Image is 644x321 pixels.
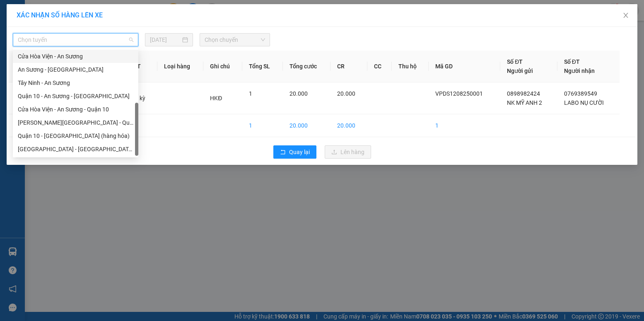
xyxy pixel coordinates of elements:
td: 20.000 [330,114,367,137]
div: Cửa Hòa Viện - An Sương - Quận 10 [18,105,133,114]
span: Số ĐT [564,58,580,65]
th: CC [367,51,392,82]
span: Người gửi [507,68,533,74]
div: Tây Ninh - An Sương [18,78,133,87]
div: [PERSON_NAME][GEOGRAPHIC_DATA] - Quận 10 (hàng hóa) [18,118,133,127]
div: [GEOGRAPHIC_DATA] - [GEOGRAPHIC_DATA] (vip) [18,145,133,154]
span: XÁC NHẬN SỐ HÀNG LÊN XE [17,11,103,19]
span: VPDS1208250001 [435,90,483,97]
th: Tổng SL [242,51,283,82]
span: HKĐ [210,95,222,101]
td: 20.000 [283,114,330,137]
div: Quận 10 - An Sương - Cửa Hòa Viện [13,89,138,103]
div: Quận 10 - Dương MInh Châu (hàng hóa) [13,129,138,142]
button: uploadLên hàng [325,145,371,159]
span: close [622,12,629,19]
div: Hồ Chí Minh - Tây Ninh (vip) [13,142,138,156]
div: An Sương - [GEOGRAPHIC_DATA] [18,65,133,74]
div: Tây Ninh - An Sương [13,76,138,89]
th: Ghi chú [203,51,242,82]
span: 1 [249,90,252,97]
th: Thu hộ [392,51,429,82]
span: Số ĐT [507,58,523,65]
span: 20.000 [289,90,308,97]
th: Loại hàng [157,51,204,82]
span: NK MỸ ANH 2 [507,99,542,106]
span: Người nhận [564,68,595,74]
th: STT [9,51,37,82]
td: Bất kỳ [123,82,157,114]
span: Chọn tuyến [18,34,133,46]
td: 1 [429,114,500,137]
span: rollback [280,149,286,156]
button: Close [614,4,637,27]
div: An Sương - Tây Ninh [13,63,138,76]
input: 12/08/2025 [150,35,181,44]
div: Cửa Hòa Viện - An Sương [18,52,133,61]
span: Quay lại [289,147,310,157]
div: Cửa Hòa Viện - An Sương - Quận 10 [13,103,138,116]
th: Mã GD [429,51,500,82]
button: rollbackQuay lại [273,145,316,159]
span: Chọn chuyến [205,34,265,46]
div: Cửa Hòa Viện - An Sương [13,50,138,63]
div: Quận 10 - An Sương - [GEOGRAPHIC_DATA] [18,92,133,101]
span: 0769389549 [564,90,597,97]
span: 0898982424 [507,90,540,97]
div: Quận 10 - [GEOGRAPHIC_DATA] (hàng hóa) [18,131,133,140]
span: LABO NỤ CƯỜI [564,99,604,106]
th: CR [330,51,367,82]
td: 1 [9,82,37,114]
th: ĐVT [123,51,157,82]
th: Tổng cước [283,51,330,82]
td: 1 [242,114,283,137]
div: Dương Minh Châu - Quận 10 (hàng hóa) [13,116,138,129]
span: 20.000 [337,90,355,97]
